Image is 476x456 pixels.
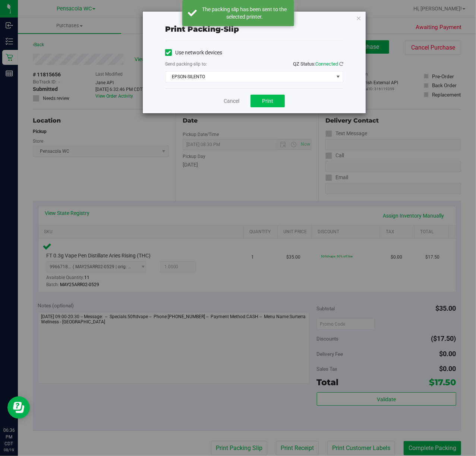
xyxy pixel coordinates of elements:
[250,95,285,107] button: Print
[262,98,273,104] span: Print
[165,25,239,34] span: Print packing-slip
[315,61,338,67] span: Connected
[166,72,334,82] span: EPSON-SILENTO
[293,61,343,67] span: QZ Status:
[165,61,207,67] label: Send packing-slip to:
[201,6,289,20] div: The packing slip has been sent to the selected printer.
[334,72,343,82] span: select
[7,396,30,419] iframe: Resource center
[165,49,222,57] label: Use network devices
[224,97,239,105] a: Cancel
